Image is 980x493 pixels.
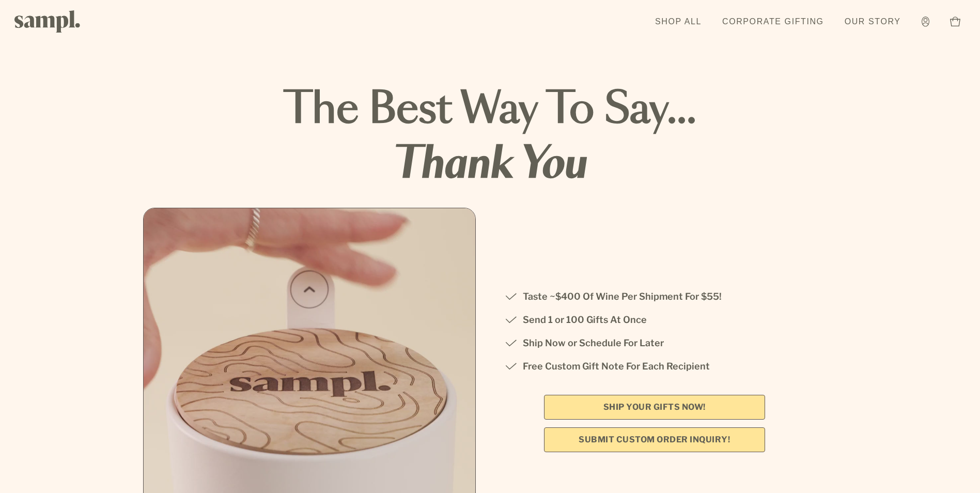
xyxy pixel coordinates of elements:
a: Shop All [650,10,707,33]
a: Our Story [839,10,906,33]
a: SHIP YOUR GIFTS NOW! [544,395,765,420]
li: Taste ~$400 Of Wine Per Shipment For $55! [505,289,804,304]
span: ... [667,89,696,131]
a: Submit Custom Order Inquiry! [544,427,765,452]
li: Ship Now or Schedule For Later [505,335,804,351]
strong: thank you [143,137,837,192]
li: Send 1 or 100 Gifts At Once [505,312,804,328]
img: Sampl logo [14,10,81,33]
strong: The best way to say [284,89,696,131]
li: Free Custom Gift Note For Each Recipient [505,359,804,374]
a: Corporate Gifting [717,10,829,33]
